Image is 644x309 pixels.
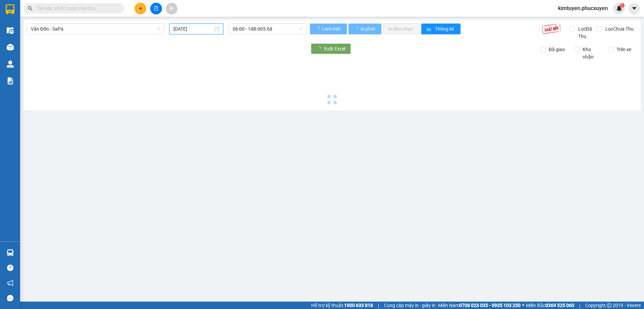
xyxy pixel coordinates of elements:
button: file-add [150,3,162,14]
img: logo-vxr [6,4,14,14]
span: 06:00 - 14B-005.68 [233,24,303,34]
span: ⚪️ [522,304,524,307]
span: Làm mới [322,25,341,33]
span: Vân Đồn - SaPa [31,24,160,34]
strong: 1900 633 818 [344,303,373,308]
button: In phơi [348,24,381,34]
button: Xuất Excel [311,43,351,54]
input: Tìm tên, số ĐT hoặc mã đơn [37,5,116,12]
span: loading [316,46,324,51]
img: warehouse-icon [7,27,14,34]
span: file-add [154,6,158,11]
img: warehouse-icon [7,249,14,256]
span: copyright [607,303,611,308]
span: plus [138,6,143,11]
span: caret-down [631,5,637,11]
button: bar-chartThống kê [421,24,461,34]
img: icon-new-feature [616,5,622,11]
span: search [28,6,33,11]
button: plus [135,3,146,14]
span: Lọc Chưa Thu [603,25,635,33]
span: | [579,302,580,309]
span: Cung cấp máy in - giấy in: [384,302,436,309]
span: aim [169,6,174,11]
span: 1 [621,3,623,8]
span: loading [315,27,321,31]
span: message [7,295,13,301]
span: question-circle [7,265,13,271]
span: Kho nhận [580,46,603,61]
sup: 1 [620,3,625,8]
span: Lọc Đã Thu [576,25,596,40]
span: loading [354,27,360,31]
button: In đơn chọn [383,24,420,34]
span: bar-chart [427,27,432,32]
span: Đã giao [546,46,568,53]
span: Miền Bắc [526,302,574,309]
img: solution-icon [7,77,14,84]
span: | [378,302,379,309]
strong: 0369 525 060 [545,303,574,308]
span: kimtuyen.phucxuyen [553,4,613,12]
button: caret-down [628,3,640,14]
span: Trên xe [614,46,634,53]
img: warehouse-icon [7,44,14,51]
span: notification [7,280,13,286]
span: Hỗ trợ kỹ thuật: [311,302,373,309]
span: Thống kê [435,25,455,33]
strong: 0708 023 035 - 0935 103 250 [459,303,521,308]
button: aim [166,3,177,14]
span: Xuất Excel [324,45,345,52]
button: Làm mới [310,24,347,34]
input: 13/08/2025 [173,25,213,33]
img: warehouse-icon [7,61,14,68]
span: Miền Nam [438,302,521,309]
span: In phơi [361,25,376,33]
img: 9k= [542,24,561,34]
